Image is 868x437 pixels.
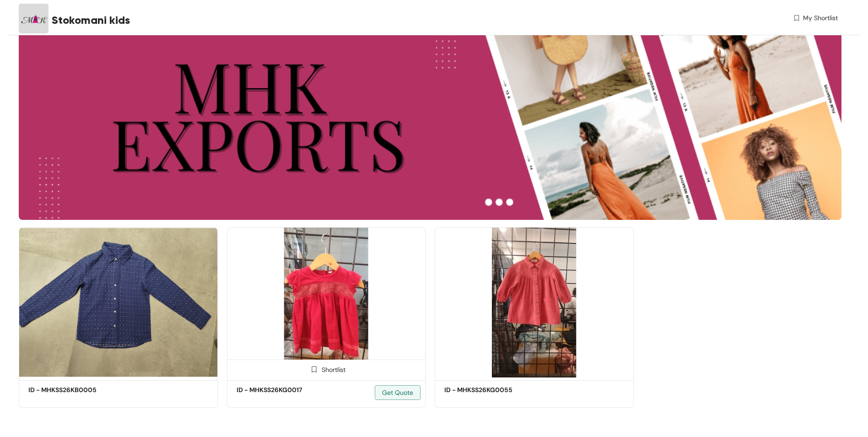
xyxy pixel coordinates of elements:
[227,227,426,377] img: 87f7abad-2e8e-488c-89ee-0e7e17e2b941
[28,385,106,395] h5: ID - MHKSS26KB0005
[237,385,314,395] h5: ID - MHKSS26KG0017
[19,4,49,33] img: Buyer Portal
[307,365,345,373] div: Shortlist
[375,385,421,400] button: Get Quote
[310,365,318,374] img: Shortlist
[382,388,413,398] span: Get Quote
[435,227,634,377] img: b525b16c-9fcb-4845-a176-367b5c71561c
[19,227,218,377] img: b43532c6-e069-4f2c-906f-eba5695b84b1
[444,385,522,395] h5: ID - MHKSS26KG0055
[803,13,838,23] span: My Shortlist
[19,7,841,220] img: ae2cfc67-f04c-4b92-9727-5e7395d274c7
[793,13,801,23] img: wishlist
[52,12,130,28] span: Stokomani kids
